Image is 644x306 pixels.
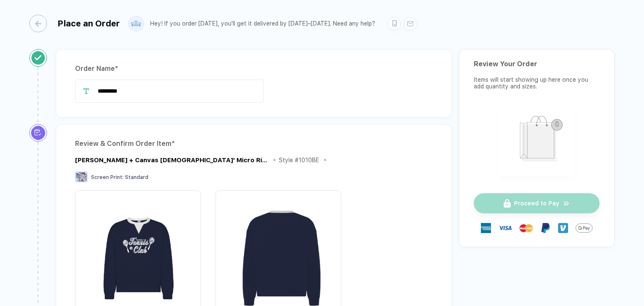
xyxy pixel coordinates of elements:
img: Screen Print [75,171,88,182]
img: Google Pay [576,220,592,236]
div: Place an Order [57,18,120,29]
img: visa [499,221,512,235]
img: shopping_bag.png [502,110,571,171]
span: Standard [125,174,148,180]
img: user profile [129,16,143,31]
img: master-card [519,221,533,235]
div: Bella + Canvas Ladies' Micro Ribbed Baby Tee [75,156,268,164]
div: Style # 1010BE [279,157,319,163]
div: Items will start showing up here once you add quantity and sizes. [474,76,600,90]
span: Screen Print : [91,174,124,180]
div: Review & Confirm Order Item [75,137,433,150]
div: Hey! If you order [DATE], you'll get it delivered by [DATE]–[DATE]. Need any help? [150,20,375,27]
div: Order Name [75,62,433,75]
img: Paypal [540,223,551,233]
img: express [481,223,491,233]
div: Review Your Order [474,60,600,68]
img: Venmo [558,223,568,233]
